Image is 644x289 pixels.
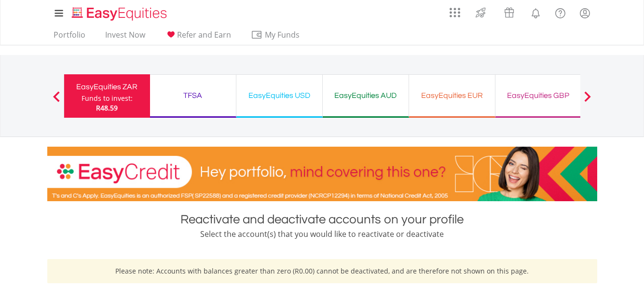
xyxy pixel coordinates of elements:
[50,30,89,45] a: Portfolio
[242,89,316,102] div: EasyEquities USD
[450,7,460,18] img: grid-menu-icon.svg
[47,228,597,240] div: Select the account(s) that you would like to reactivate or deactivate
[443,2,466,18] a: AppsGrid
[47,211,597,228] div: Reactivate and deactivate accounts on your profile
[156,89,230,102] div: TFSA
[415,89,489,102] div: EasyEquities EUR
[501,5,517,20] img: vouchers-v2.svg
[495,2,523,20] a: Vouchers
[501,89,575,102] div: EasyEquities GBP
[473,5,489,20] img: thrive-v2.svg
[82,94,133,103] div: Funds to invest:
[523,2,548,22] a: Notifications
[251,28,314,41] span: My Funds
[47,96,66,106] button: Previous
[161,30,235,45] a: Refer and Earn
[47,147,597,201] img: EasyCredit Promotion Banner
[177,29,231,40] span: Refer and Earn
[573,2,597,24] a: My Profile
[70,80,144,94] div: EasyEquities ZAR
[548,2,573,22] a: FAQ's and Support
[68,2,171,22] a: Home page
[578,96,597,106] button: Next
[47,259,597,283] div: Please note: Accounts with balances greater than zero (R0.00) cannot be deactivated, and are ther...
[329,89,403,102] div: EasyEquities AUD
[96,103,118,112] span: R48.59
[101,30,149,45] a: Invest Now
[70,6,171,22] img: EasyEquities_Logo.png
